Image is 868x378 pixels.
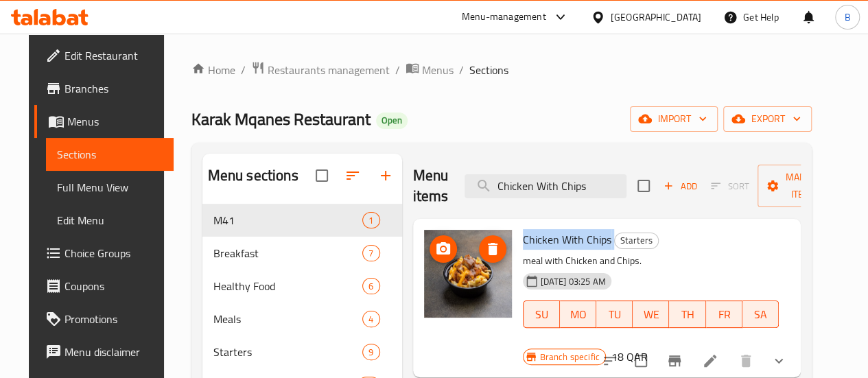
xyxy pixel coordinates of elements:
[251,61,390,79] a: Restaurants management
[34,237,174,270] a: Choice Groups
[213,245,363,261] span: Breakfast
[658,344,691,377] button: Branch-specific-item
[362,278,379,294] div: items
[213,278,363,294] span: Healthy Food
[615,233,658,248] span: Starters
[748,305,773,324] span: SA
[64,344,163,360] span: Menu disclaimer
[213,344,363,360] span: Starters
[64,245,163,261] span: Choice Groups
[633,300,669,328] button: WE
[661,178,699,194] span: Add
[241,62,246,78] li: /
[565,305,591,324] span: MO
[363,346,379,359] span: 9
[46,171,174,204] a: Full Menu View
[213,311,363,327] span: Meals
[771,353,787,369] svg: Show Choices
[462,9,546,25] div: Menu-management
[602,305,627,324] span: TU
[706,300,742,328] button: FR
[57,146,163,163] span: Sections
[46,138,174,171] a: Sections
[64,47,163,64] span: Edit Restaurant
[594,344,626,377] button: sort-choices
[64,311,163,327] span: Promotions
[202,303,402,335] div: Meals4
[535,351,605,364] span: Branch specific
[268,62,390,78] span: Restaurants management
[64,278,163,294] span: Coupons
[535,275,611,288] span: [DATE] 03:25 AM
[762,344,795,377] button: show more
[465,174,626,198] input: search
[395,62,400,78] li: /
[336,159,369,192] span: Sort sections
[844,10,850,25] span: B
[406,61,454,79] a: Menus
[34,335,174,368] a: Menu disclaimer
[376,113,408,129] div: Open
[658,176,702,197] span: Add item
[430,235,457,263] button: upload picture
[702,353,718,369] a: Edit menu item
[202,204,402,237] div: M411
[614,233,659,249] div: Starters
[529,305,554,324] span: SU
[34,303,174,335] a: Promotions
[629,172,658,200] span: Select section
[307,161,336,190] span: Select all sections
[769,169,838,203] span: Manage items
[57,212,163,228] span: Edit Menu
[723,106,812,132] button: export
[191,62,235,78] a: Home
[413,165,449,206] h2: Menu items
[523,300,560,328] button: SU
[742,300,779,328] button: SA
[202,237,402,270] div: Breakfast7
[363,247,379,260] span: 7
[64,80,163,97] span: Branches
[758,165,849,207] button: Manage items
[213,212,363,228] span: M41
[34,72,174,105] a: Branches
[712,305,737,324] span: FR
[202,335,402,368] div: Starters9
[479,235,506,263] button: delete image
[459,62,464,78] li: /
[734,110,801,128] span: export
[658,176,702,197] button: Add
[596,300,633,328] button: TU
[202,270,402,303] div: Healthy Food6
[362,311,379,327] div: items
[362,245,379,261] div: items
[369,159,402,192] button: Add section
[669,300,705,328] button: TH
[363,313,379,326] span: 4
[638,305,664,324] span: WE
[363,214,379,227] span: 1
[675,305,700,324] span: TH
[630,106,718,132] button: import
[641,110,707,128] span: import
[469,62,508,78] span: Sections
[362,212,379,228] div: items
[523,229,611,250] span: Chicken With Chips
[611,10,701,25] div: [GEOGRAPHIC_DATA]
[626,346,655,375] span: Select to update
[191,61,812,79] nav: breadcrumb
[422,62,454,78] span: Menus
[729,344,762,377] button: delete
[34,39,174,72] a: Edit Restaurant
[46,204,174,237] a: Edit Menu
[424,230,512,318] img: Chicken With Chips
[67,113,163,130] span: Menus
[362,344,379,360] div: items
[702,176,758,197] span: Select section first
[191,104,371,134] span: Karak Mqanes Restaurant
